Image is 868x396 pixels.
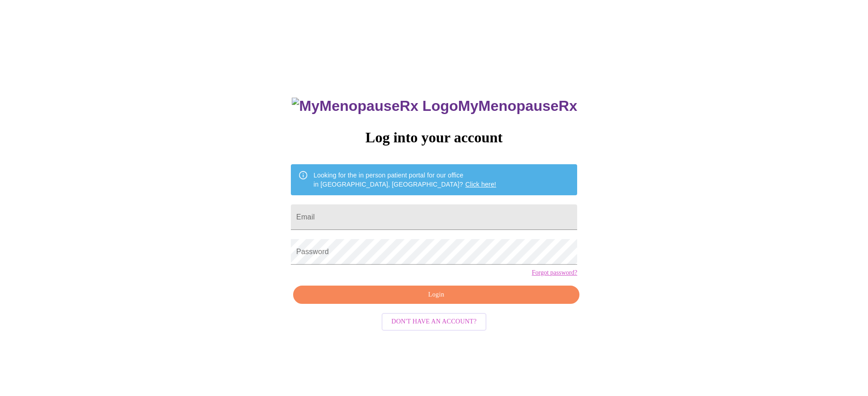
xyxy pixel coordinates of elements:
span: Login [304,289,569,301]
h3: MyMenopauseRx [292,98,577,115]
button: Don't have an account? [382,313,487,331]
img: MyMenopauseRx Logo [292,98,458,115]
a: Forgot password? [532,269,577,276]
button: Login [293,286,579,304]
a: Click here! [465,181,496,188]
a: Don't have an account? [379,317,489,325]
div: Looking for the in person patient portal for our office in [GEOGRAPHIC_DATA], [GEOGRAPHIC_DATA]? [314,167,496,193]
span: Don't have an account? [392,316,477,328]
h3: Log into your account [291,129,577,146]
